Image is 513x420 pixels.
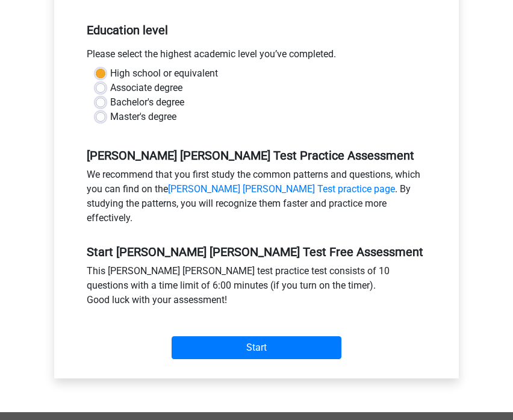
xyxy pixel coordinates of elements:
label: High school or equivalent [110,66,218,81]
label: Master's degree [110,110,176,124]
a: [PERSON_NAME] [PERSON_NAME] Test practice page [168,183,395,195]
input: Start [172,336,341,359]
label: Bachelor's degree [110,95,184,110]
h5: Education level [87,18,426,42]
label: Associate degree [110,81,182,95]
div: Please select the highest academic level you’ve completed. [78,47,435,66]
h5: [PERSON_NAME] [PERSON_NAME] Test Practice Assessment [87,148,426,163]
h5: Start [PERSON_NAME] [PERSON_NAME] Test Free Assessment [87,245,426,259]
div: We recommend that you first study the common patterns and questions, which you can find on the . ... [78,168,435,230]
div: This [PERSON_NAME] [PERSON_NAME] test practice test consists of 10 questions with a time limit of... [78,264,435,312]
